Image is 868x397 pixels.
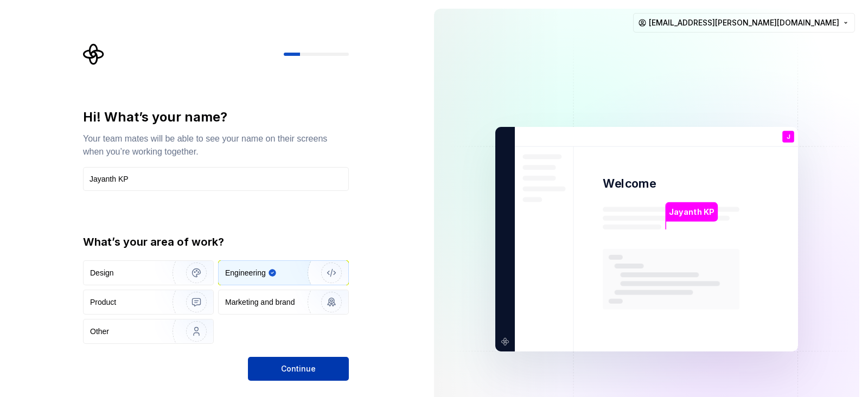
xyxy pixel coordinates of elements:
[225,297,295,308] div: Marketing and brand
[90,267,114,278] div: Design
[669,206,714,218] p: Jayanth KP
[281,363,316,374] span: Continue
[83,43,105,65] svg: Supernova Logo
[83,132,349,158] div: Your team mates will be able to see your name on their screens when you’re working together.
[83,167,349,191] input: Han Solo
[90,326,109,337] div: Other
[83,234,349,249] div: What’s your area of work?
[649,17,839,28] span: [EMAIL_ADDRESS][PERSON_NAME][DOMAIN_NAME]
[603,176,656,191] p: Welcome
[248,357,349,381] button: Continue
[90,297,116,308] div: Product
[83,108,349,126] div: Hi! What’s your name?
[787,134,790,140] p: J
[633,13,855,33] button: [EMAIL_ADDRESS][PERSON_NAME][DOMAIN_NAME]
[225,267,266,278] div: Engineering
